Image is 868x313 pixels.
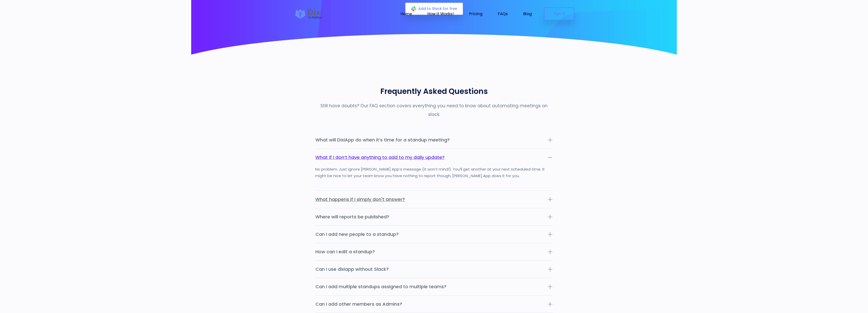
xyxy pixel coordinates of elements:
a: Home [399,11,414,17]
a: Pricing [467,11,485,17]
a: Sign In [544,7,574,20]
h2: Frequently Asked Questions [315,85,553,98]
button: Can I add other members as Admins? [315,296,553,313]
div: No problem. Just ignore [PERSON_NAME] App’s message (it won’t mind!). You’ll get another at your ... [315,166,553,191]
a: FAQs [496,11,510,17]
a: Blog [521,11,534,17]
button: Can I use dixiapp without Slack? [315,261,553,278]
a: How it Works! [425,11,456,17]
button: What will DixiApp do when it’s time for a standup meeting? [315,131,553,149]
button: Can I add new people to a standup? [315,226,553,243]
button: What if I don’t have anything to add to my daily update? [315,149,553,166]
p: Still have doubts? Our FAQ section covers everything you need to know about automating meetings o... [315,101,553,119]
button: What happens if I simply don't answer? [315,191,553,208]
button: How can I edit a standup? [315,243,553,260]
button: Where will reports be published? [315,208,553,225]
button: Can I add multiple standups assigned to multiple teams? [315,278,553,295]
